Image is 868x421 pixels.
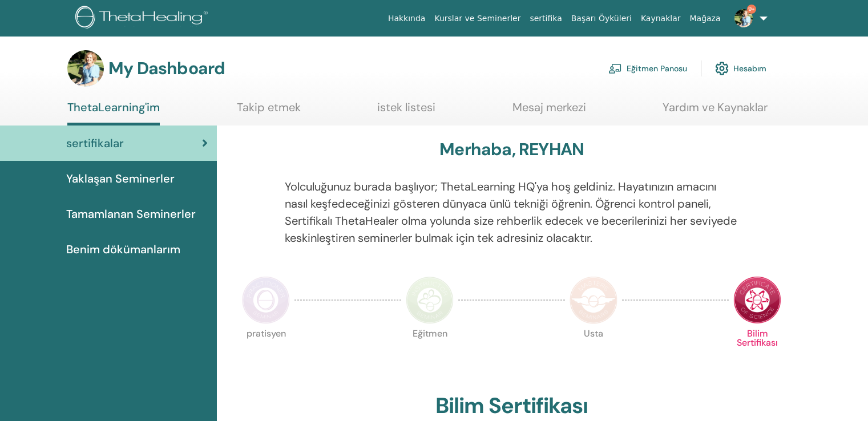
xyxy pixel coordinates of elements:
img: default.jpg [734,9,753,27]
p: Usta [570,329,617,377]
a: Takip etmek [237,100,301,123]
a: istek listesi [377,100,435,123]
img: chalkboard-teacher.svg [608,63,622,74]
a: Kaynaklar [636,8,685,29]
span: 9+ [747,5,756,14]
a: Kurslar ve Seminerler [430,8,525,29]
img: Instructor [406,276,454,324]
a: Mağaza [685,8,725,29]
h2: Bilim Sertifikası [435,393,588,419]
p: pratisyen [242,329,290,377]
a: Başarı Öyküleri [567,8,636,29]
a: ThetaLearning'im [67,100,160,126]
a: Mesaj merkezi [512,100,586,123]
img: Master [570,276,617,324]
img: logo.png [75,6,212,31]
img: Practitioner [242,276,290,324]
a: Eğitmen Panosu [608,56,687,81]
p: Yolculuğunuz burada başlıyor; ThetaLearning HQ'ya hoş geldiniz. Hayatınızın amacını nasıl keşfede... [285,178,739,246]
a: Hesabım [715,56,766,81]
p: Bilim Sertifikası [733,329,781,377]
a: sertifika [525,8,566,29]
span: Yaklaşan Seminerler [66,170,175,187]
a: Yardım ve Kaynaklar [663,100,768,123]
p: Eğitmen [406,329,454,377]
span: Tamamlanan Seminerler [66,205,196,222]
h3: Merhaba, REYHAN [439,139,584,160]
img: default.jpg [67,50,104,87]
img: cog.svg [715,59,729,78]
span: Benim dökümanlarım [66,241,180,258]
img: Certificate of Science [733,276,781,324]
span: sertifikalar [66,135,124,152]
h3: My Dashboard [108,58,225,79]
a: Hakkında [383,8,430,29]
